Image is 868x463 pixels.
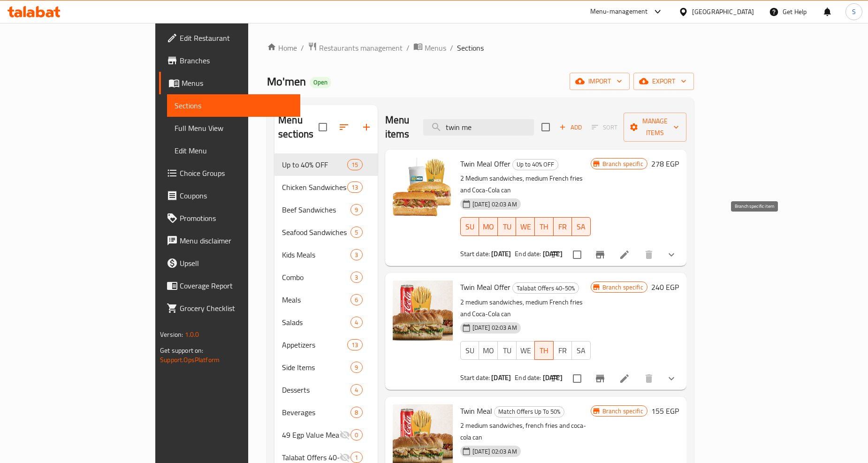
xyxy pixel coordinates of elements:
div: Seafood Sandwiches [282,227,350,238]
span: Select section first [586,120,624,135]
span: [DATE] 02:03 AM [469,447,521,456]
span: TH [539,344,550,357]
span: Coverage Report [180,280,293,291]
span: 3 [351,273,362,282]
span: 3 [351,250,362,259]
span: SU [464,344,476,357]
svg: Inactive section [339,452,350,463]
button: FR [554,217,572,236]
div: Seafood Sandwiches5 [274,221,377,243]
span: Choice Groups [180,167,293,179]
span: Start date: [460,248,490,260]
span: Select to update [567,369,587,388]
div: items [350,204,362,215]
span: S [852,7,856,17]
button: SA [572,217,591,236]
button: TU [497,341,517,360]
div: Beef Sandwiches9 [274,198,377,221]
span: Get support on: [160,344,203,357]
span: End date: [515,372,541,384]
a: Grocery Checklist [159,297,300,319]
button: sort-choices [545,243,567,266]
button: export [633,73,694,90]
span: Appetizers [282,339,347,350]
span: Beef Sandwiches [282,204,350,215]
span: WE [520,220,531,234]
div: Talabat Offers 40-50% [512,282,579,294]
h6: 155 EGP [651,404,679,417]
div: items [350,249,362,260]
button: Manage items [624,113,686,142]
div: [GEOGRAPHIC_DATA] [692,7,754,17]
li: / [301,42,304,53]
span: export [641,76,686,87]
span: End date: [515,248,541,260]
span: TU [502,344,513,357]
button: Add [556,120,586,135]
span: Chicken Sandwiches [282,182,347,193]
li: / [450,42,453,53]
b: [DATE] [491,248,511,260]
div: items [350,227,362,238]
div: items [350,407,362,418]
button: Branch-specific-item [589,243,611,266]
span: Up to 40% OFF [513,159,558,170]
span: Menu disclaimer [180,235,293,246]
img: Twin Meal Offer [393,157,453,217]
a: Menus [159,72,300,94]
button: SU [460,217,479,236]
span: Select section [536,117,556,137]
a: Edit menu item [619,373,630,384]
div: items [350,294,362,305]
a: Choice Groups [159,162,300,184]
div: items [347,339,362,350]
a: Promotions [159,207,300,229]
div: items [350,362,362,373]
span: Salads [282,317,350,328]
div: Side Items9 [274,356,377,379]
button: show more [660,243,683,266]
span: [DATE] 02:03 AM [469,200,521,209]
span: MO [483,344,494,357]
span: Branch specific [599,159,647,168]
svg: Show Choices [666,249,677,260]
button: Add section [355,116,378,138]
a: Sections [167,94,300,117]
div: items [350,272,362,283]
span: Select all sections [313,117,333,137]
span: Talabat Offers 40-50% [513,283,579,294]
span: Full Menu View [175,122,293,134]
button: MO [479,217,498,236]
span: Side Items [282,362,350,373]
span: WE [520,344,532,357]
button: TU [498,217,517,236]
span: 5 [351,228,362,237]
input: search [423,119,534,136]
a: Edit Restaurant [159,27,300,49]
button: MO [479,341,498,360]
button: delete [638,243,660,266]
div: Salads4 [274,311,377,334]
span: Version: [160,328,183,341]
button: TH [534,341,554,360]
div: Combo [282,272,350,283]
span: 1.0.0 [185,328,199,341]
a: Menu disclaimer [159,229,300,252]
nav: breadcrumb [267,42,694,54]
span: TH [539,220,550,234]
svg: Inactive section [339,429,350,440]
span: Desserts [282,384,350,395]
span: 49 Egp Value Meals [282,429,339,440]
span: 4 [351,318,362,327]
div: items [350,384,362,395]
span: Menus [425,42,446,53]
div: Talabat Offers 40-50% [282,452,339,463]
span: Edit Menu [175,145,293,156]
svg: Show Choices [666,373,677,384]
div: Up to 40% OFF15 [274,153,377,176]
span: Start date: [460,372,490,384]
a: Coverage Report [159,274,300,297]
